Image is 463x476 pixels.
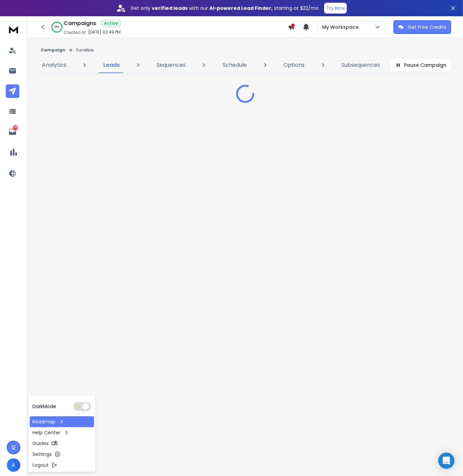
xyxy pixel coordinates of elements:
[64,19,96,27] h1: Campaigns
[218,57,251,73] a: Schedule
[394,20,451,34] button: Get Free Credits
[337,57,384,73] a: Subsequences
[30,449,94,460] a: Settings
[42,61,66,69] p: Analytics
[7,458,20,472] button: A
[64,30,87,35] p: Created At:
[322,24,361,30] p: My Workspace
[279,57,309,73] a: Options
[76,47,94,53] p: Fundible
[152,5,188,12] strong: verified leads
[156,61,186,69] p: Sequences
[408,24,446,30] p: Get Free Credits
[152,57,190,73] a: Sequences
[6,125,19,139] a: 4710
[223,61,247,69] p: Schedule
[41,47,65,53] button: Campaign
[30,416,94,427] a: Roadmap
[30,438,94,449] a: Guides
[7,23,20,36] img: logo
[33,403,56,410] p: Dark Mode
[130,5,319,12] p: Get only with our starting at $22/mo
[390,58,452,72] button: Pause Campaign
[88,29,121,35] p: [DATE] 02:49 PM
[100,19,122,28] div: Active
[99,57,124,73] a: Leads
[283,61,304,69] p: Options
[55,25,59,29] p: 99 %
[438,453,455,469] div: Open Intercom Messenger
[33,451,52,458] p: Settings
[33,429,61,436] p: Help Center
[33,462,49,469] p: Logout
[30,427,94,438] a: Help Center
[33,418,56,425] p: Roadmap
[38,57,70,73] a: Analytics
[341,61,380,69] p: Subsequences
[326,5,345,12] p: Try Now
[33,440,49,447] p: Guides
[324,3,347,14] button: Try Now
[103,61,120,69] p: Leads
[209,5,273,12] strong: AI-powered Lead Finder,
[13,125,18,130] p: 4710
